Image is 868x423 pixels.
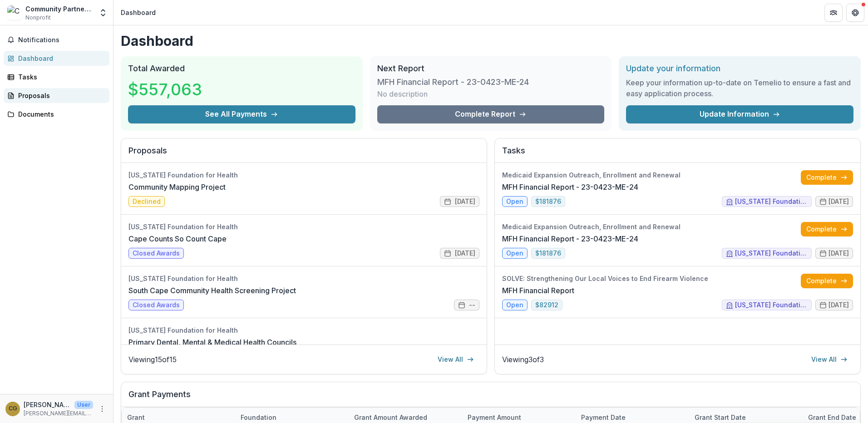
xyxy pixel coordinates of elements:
div: Community Partnership Of [GEOGRAPHIC_DATA][US_STATE] [25,4,93,14]
div: Grant amount awarded [349,413,433,422]
a: View All [806,352,853,367]
div: Tasks [18,72,102,82]
a: View All [432,352,479,367]
a: Community Mapping Project [128,182,226,192]
h2: Grant Payments [128,389,853,407]
button: More [97,403,108,414]
h2: Next Report [377,64,605,74]
h2: Tasks [502,146,853,163]
a: Dashboard [4,51,109,66]
button: Get Help [846,4,864,22]
a: Complete [801,222,853,236]
div: Proposals [18,91,102,100]
h2: Update your information [626,64,853,74]
h3: MFH Financial Report - 23-0423-ME-24 [377,77,529,87]
div: Grant start date [689,413,751,422]
div: Foundation [235,413,282,422]
h2: Proposals [128,146,479,163]
a: MFH Financial Report [502,285,574,296]
div: Payment Amount [462,413,527,422]
button: Open entity switcher [97,4,109,22]
h2: Total Awarded [128,64,355,74]
p: [PERSON_NAME][EMAIL_ADDRESS][DOMAIN_NAME] [24,409,93,418]
a: Complete [801,274,853,288]
a: Cape Counts So Count Cape [128,233,227,244]
a: Documents [4,107,109,122]
a: Tasks [4,69,109,84]
a: Proposals [4,88,109,103]
div: Grant [122,413,150,422]
span: Nonprofit [25,14,51,22]
p: User [74,401,93,409]
div: Documents [18,109,102,119]
a: MFH Financial Report - 23-0423-ME-24 [502,182,638,192]
div: Dashboard [121,8,156,17]
h3: $557,063 [128,77,202,102]
h1: Dashboard [121,33,861,49]
p: No description [377,89,428,99]
div: Payment date [576,413,631,422]
p: Viewing 15 of 15 [128,354,177,365]
div: Dashboard [18,54,102,63]
nav: breadcrumb [117,6,159,19]
a: Complete Report [377,105,605,123]
a: Complete [801,170,853,185]
button: See All Payments [128,105,355,123]
button: Notifications [4,33,109,47]
a: Update Information [626,105,853,123]
a: MFH Financial Report - 23-0423-ME-24 [502,233,638,244]
div: Grant end date [803,413,862,422]
img: Community Partnership Of Southeast Missouri [7,5,22,20]
p: Viewing 3 of 3 [502,354,544,365]
button: Partners [824,4,843,22]
span: Notifications [18,36,106,44]
h3: Keep your information up-to-date on Temelio to ensure a fast and easy application process. [626,77,853,99]
div: Calvin Garner [9,406,17,412]
a: Primary Dental, Mental & Medical Health Councils [128,337,296,348]
p: [PERSON_NAME] [24,400,71,409]
a: South Cape Community Health Screening Project [128,285,296,296]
